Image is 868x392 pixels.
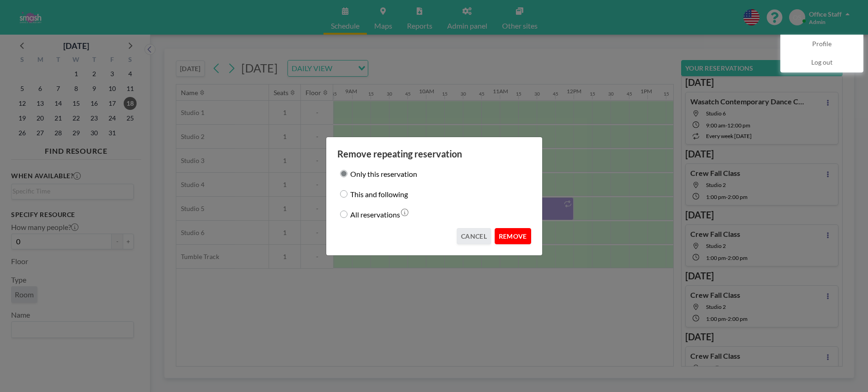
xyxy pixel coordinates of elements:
span: Log out [811,58,832,67]
span: Profile [812,40,832,49]
button: CANCEL [457,228,491,244]
h3: Remove repeating reservation [337,148,531,160]
label: This and following [350,187,408,200]
a: Log out [781,54,863,72]
button: REMOVE [495,228,531,244]
label: Only this reservation [350,167,417,180]
label: All reservations [350,208,400,221]
a: Profile [781,35,863,54]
